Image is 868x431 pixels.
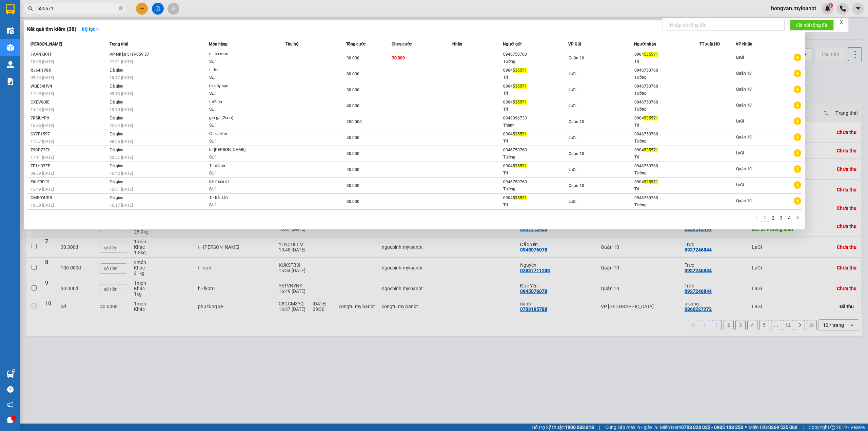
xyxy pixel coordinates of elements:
[777,214,785,222] a: 3
[503,163,568,170] div: 0904
[110,195,123,200] span: Đã giao
[76,24,105,35] button: Bộ lọcdown
[568,42,581,46] span: VP Gửi
[110,75,133,80] span: 18:17 [DATE]
[513,68,527,73] span: 535571
[110,59,133,64] span: 21:31 [DATE]
[736,87,752,92] span: Quận 10
[634,42,656,46] span: Người nhận
[347,167,359,172] span: 40.000
[644,148,658,152] span: 535571
[736,199,752,203] span: Quận 10
[503,115,568,122] div: 0949396733
[347,104,359,108] span: 40.000
[793,214,802,222] button: right
[346,42,366,46] span: Tổng cước
[209,194,260,202] div: T - hải sản
[6,4,15,15] img: logo-vxr
[31,42,62,46] span: [PERSON_NAME]
[634,115,699,122] div: 0904
[31,203,54,208] span: 10:38 [DATE]
[31,83,107,90] div: WQE54HV4
[31,155,54,160] span: 17:11 [DATE]
[503,186,568,193] div: Tường
[347,56,359,60] span: 30.000
[209,202,260,209] div: SL: 1
[761,214,769,222] a: 1
[209,146,260,154] div: b- [PERSON_NAME]
[31,131,107,138] div: GY7F1597
[569,56,584,60] span: Quận 10
[7,371,14,378] img: warehouse-icon
[761,214,769,222] li: 1
[634,138,699,145] div: Tường
[569,135,576,140] span: LaGi
[110,171,133,176] span: 16:42 [DATE]
[634,83,699,90] div: 0946750760
[794,197,801,205] span: plus-circle
[634,147,699,154] div: 0904
[513,195,527,200] span: 535571
[209,114,260,122] div: giỏ gà (2con)
[513,84,527,89] span: 535571
[644,116,658,120] span: 535571
[209,98,260,106] div: t-đồ ăn
[209,42,228,46] span: Món hàng
[736,42,752,46] span: VP Nhận
[110,100,123,105] span: Đã giao
[31,99,107,106] div: CXEVG3IE
[634,154,699,161] div: Trí
[209,154,260,161] div: SL: 1
[634,74,699,81] div: Tường
[634,179,699,186] div: 0904
[37,5,117,12] input: Tìm tên, số ĐT hoặc mã đơn
[7,61,14,68] img: warehouse-icon
[209,122,260,129] div: SL: 1
[347,88,359,92] span: 30.000
[503,99,568,106] div: 0904
[513,164,527,168] span: 535571
[285,42,298,46] span: Thu hộ
[503,90,568,97] div: Trí
[777,214,785,222] li: 3
[31,171,54,176] span: 08:39 [DATE]
[569,199,576,204] span: LaGi
[736,151,744,155] span: LaGi
[634,202,699,209] div: Tường
[209,82,260,90] div: bt-dây sạc
[110,148,123,152] span: Đã giao
[794,117,801,125] span: plus-circle
[7,44,14,51] img: warehouse-icon
[13,370,15,372] sup: 1
[795,21,828,29] span: Kết nối tổng đài
[736,119,744,124] span: LaGi
[209,170,260,177] div: SL: 1
[347,72,359,76] span: 80.000
[209,162,260,170] div: T - đổ ăn
[699,42,720,46] span: TT xuất HĐ
[736,55,744,60] span: LaGi
[110,139,133,144] span: 08:05 [DATE]
[31,139,54,144] span: 17:57 [DATE]
[793,214,802,222] li: Next Page
[794,70,801,77] span: plus-circle
[110,42,128,46] span: Trạng thái
[31,67,107,74] div: RJ64HV8X
[503,138,568,145] div: Trí
[110,84,123,89] span: Đã giao
[794,165,801,173] span: plus-circle
[736,183,744,187] span: LaGi
[110,107,133,112] span: 19:10 [DATE]
[31,163,107,170] div: ZF1H3ZFF
[790,20,834,31] button: Kết nối tổng đài
[755,215,759,220] span: left
[634,51,699,58] div: 0904
[119,6,123,10] span: close-circle
[110,164,123,168] span: Đã giao
[503,122,568,129] div: Thành
[634,186,699,193] div: Trí
[785,214,793,222] li: 4
[753,214,761,222] li: Previous Page
[569,167,576,172] span: LaGi
[31,123,54,128] span: 16:35 [DATE]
